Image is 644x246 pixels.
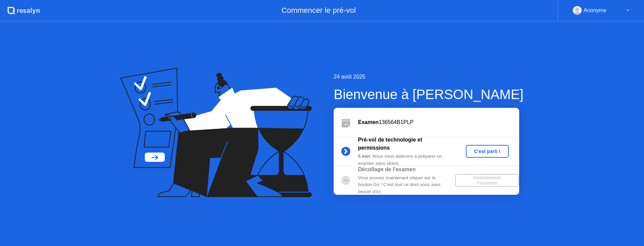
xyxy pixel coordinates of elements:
b: Examen [358,119,379,125]
div: C'est parti ! [469,149,506,154]
button: C'est parti ! [466,145,509,158]
b: Décollage de l'examen [358,166,416,172]
button: Commencer l'examen [455,174,519,187]
div: Bienvenue à [PERSON_NAME] [334,84,523,104]
b: 5 min [358,154,370,159]
div: Vous pouvez maintenant cliquer sur le bouton Go ! C'est tout ce dont vous avez besoin d'ici [358,175,455,195]
div: Commencer l'examen [458,175,516,186]
div: Anonyme [584,6,607,15]
b: Pré-vol de technologie et permissions [358,137,422,151]
div: : Nous vous aiderons à préparer un examen sans stress [358,153,455,167]
div: 136564B1PLP [358,118,519,126]
div: ▼ [626,6,629,15]
div: 24 août 2025 [334,73,523,81]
